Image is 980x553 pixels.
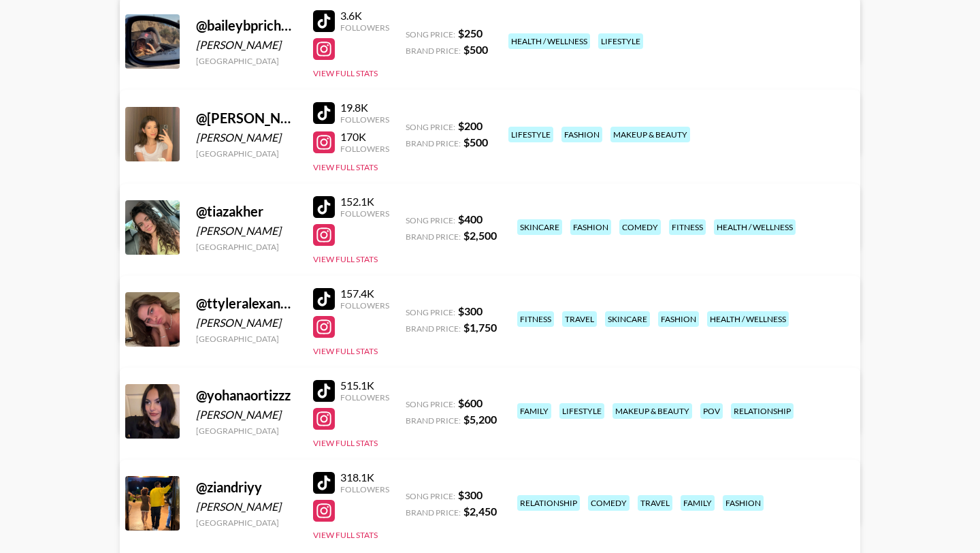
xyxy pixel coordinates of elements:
div: [GEOGRAPHIC_DATA] [196,242,297,252]
strong: $ 600 [458,396,483,409]
span: Brand Price: [406,46,461,56]
span: Brand Price: [406,232,461,242]
div: comedy [619,219,661,235]
strong: $ 300 [458,304,483,317]
strong: $ 500 [463,43,488,56]
button: View Full Stats [313,346,378,356]
strong: $ 400 [458,212,483,225]
div: travel [638,495,672,511]
div: relationship [731,403,794,419]
div: @ baileybprichard [196,17,297,34]
div: fashion [570,219,611,235]
div: 318.1K [340,471,389,484]
button: View Full Stats [313,530,378,540]
strong: $ 5,200 [463,413,497,426]
div: [PERSON_NAME] [196,224,297,238]
div: health / wellness [707,311,789,327]
div: [PERSON_NAME] [196,500,297,513]
span: Brand Price: [406,323,461,334]
div: Followers [340,484,389,494]
div: @ yohanaortizzz [196,387,297,404]
div: pov [700,403,723,419]
span: Brand Price: [406,415,461,426]
span: Brand Price: [406,507,461,518]
div: lifestyle [559,403,604,419]
div: @ [PERSON_NAME].[PERSON_NAME] [196,110,297,127]
div: family [681,495,715,511]
div: health / wellness [714,219,796,235]
div: fitness [517,311,554,327]
div: relationship [517,495,580,511]
div: skincare [517,219,562,235]
div: 152.1K [340,195,389,208]
div: [PERSON_NAME] [196,38,297,52]
div: [GEOGRAPHIC_DATA] [196,148,297,159]
div: [PERSON_NAME] [196,408,297,422]
span: Song Price: [406,122,455,132]
span: Song Price: [406,215,455,225]
div: @ tiazakher [196,203,297,220]
span: Song Price: [406,29,455,39]
strong: $ 1,750 [463,321,497,334]
span: Song Price: [406,307,455,317]
div: fashion [723,495,764,511]
div: fitness [669,219,706,235]
strong: $ 250 [458,27,483,39]
div: comedy [588,495,630,511]
div: health / wellness [508,33,590,49]
div: makeup & beauty [610,127,690,142]
div: [GEOGRAPHIC_DATA] [196,426,297,436]
div: travel [562,311,597,327]
div: Followers [340,22,389,33]
strong: $ 2,500 [463,229,497,242]
button: View Full Stats [313,438,378,448]
div: 515.1K [340,379,389,392]
div: skincare [605,311,650,327]
div: [PERSON_NAME] [196,316,297,330]
div: fashion [561,127,602,142]
button: View Full Stats [313,254,378,264]
div: Followers [340,392,389,402]
strong: $ 500 [463,136,488,148]
div: lifestyle [508,127,553,142]
div: @ ziandriyy [196,479,297,496]
div: 19.8K [340,101,389,114]
div: Followers [340,208,389,219]
strong: $ 2,450 [463,505,497,518]
span: Song Price: [406,491,455,501]
strong: $ 200 [458,119,483,132]
div: lifestyle [598,33,643,49]
div: 157.4K [340,287,389,300]
div: Followers [340,300,389,311]
div: family [517,403,551,419]
div: Followers [340,114,389,125]
button: View Full Stats [313,162,378,172]
span: Song Price: [406,399,455,409]
strong: $ 300 [458,488,483,501]
span: Brand Price: [406,138,461,148]
div: [GEOGRAPHIC_DATA] [196,518,297,528]
div: makeup & beauty [612,403,692,419]
div: @ ttyleralexandria [196,295,297,312]
div: [PERSON_NAME] [196,131,297,144]
div: Followers [340,144,389,154]
button: View Full Stats [313,68,378,78]
div: [GEOGRAPHIC_DATA] [196,334,297,344]
div: [GEOGRAPHIC_DATA] [196,56,297,66]
div: 3.6K [340,9,389,22]
div: 170K [340,130,389,144]
div: fashion [658,311,699,327]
